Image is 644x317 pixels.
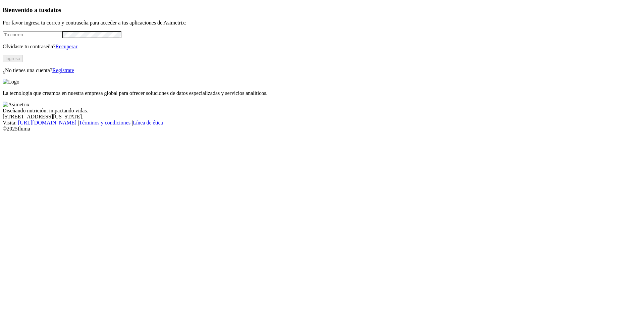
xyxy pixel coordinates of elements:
[3,31,62,38] input: Tu correo
[3,20,641,26] p: Por favor ingresa tu correo y contraseña para acceder a tus aplicaciones de Asimetrix:
[52,67,74,73] a: Regístrate
[3,102,30,108] img: Asimetrix
[3,6,641,14] h3: Bienvenido a tus
[3,67,641,73] p: ¿No tienes una cuenta?
[79,120,130,125] a: Términos y condiciones
[3,114,641,120] div: [STREET_ADDRESS][US_STATE].
[3,108,641,114] div: Diseñando nutrición, impactando vidas.
[3,120,641,126] div: Visita : | |
[3,44,641,50] p: Olvidaste tu contraseña?
[47,6,61,13] span: datos
[133,120,163,125] a: Línea de ética
[3,55,23,62] button: Ingresa
[3,126,641,132] div: © 2025 Iluma
[3,90,641,96] p: La tecnología que creamos en nuestra empresa global para ofrecer soluciones de datos especializad...
[18,120,76,125] a: [URL][DOMAIN_NAME]
[3,79,19,85] img: Logo
[55,44,77,49] a: Recuperar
